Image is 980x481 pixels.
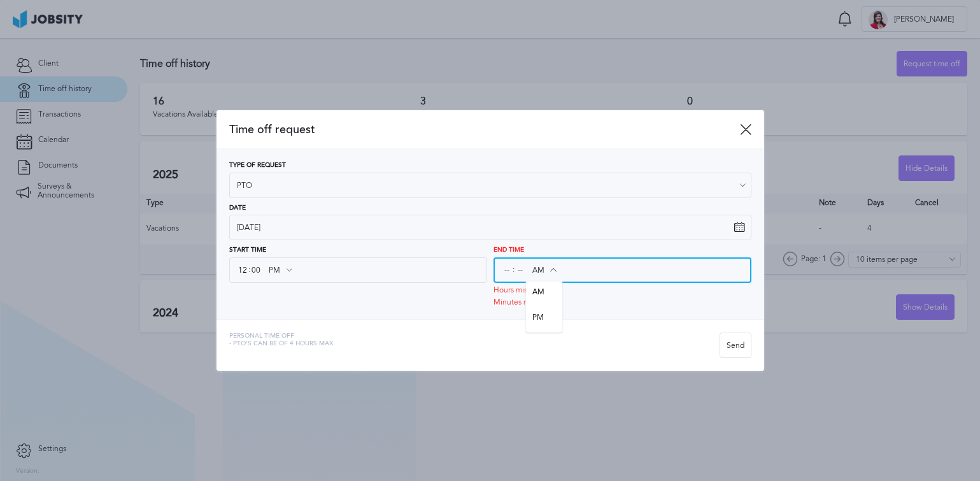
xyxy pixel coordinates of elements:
[248,266,250,275] span: :
[494,286,541,295] span: Hours missing
[720,333,751,359] div: Send
[515,259,526,282] input: --
[494,298,549,307] span: Minutes missing
[237,259,248,282] input: --
[532,288,557,301] span: AM
[501,259,513,282] input: --
[720,333,751,358] button: Send
[229,205,246,212] span: Date
[513,266,515,275] span: :
[250,259,262,282] input: --
[532,313,557,326] span: PM
[229,333,333,340] span: Personal Time Off
[494,247,524,254] span: End Time
[229,247,266,254] span: Start Time
[229,162,286,169] span: Type of Request
[229,123,740,136] span: Time off request
[229,340,333,348] span: - PTO's can be of 4 hours max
